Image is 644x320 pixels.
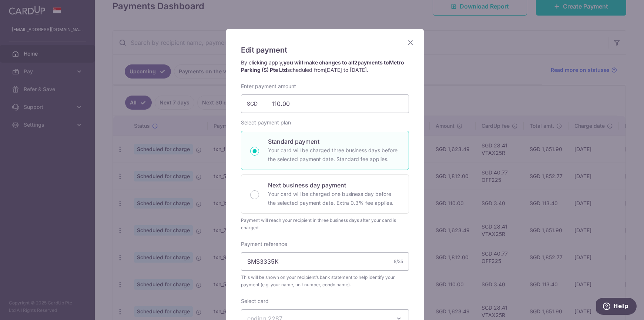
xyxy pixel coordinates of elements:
div: 8/35 [394,258,403,265]
div: Payment will reach your recipient in three business days after your card is charged. [241,217,409,231]
p: Next business day payment [268,181,400,190]
span: 2 [354,59,358,66]
h5: Edit payment [241,44,409,56]
span: [DATE] to [DATE] [325,67,367,73]
label: Select card [241,297,269,305]
iframe: Opens a widget where you can find more information [596,298,637,316]
p: Your card will be charged one business day before the selected payment date. Extra 0.3% fee applies. [268,190,400,207]
p: Standard payment [268,137,400,146]
button: Close [406,38,415,47]
label: Enter payment amount [241,83,296,90]
input: 0.00 [241,94,409,113]
p: By clicking apply, scheduled from . [241,59,409,74]
p: Your card will be charged three business days before the selected payment date. Standard fee appl... [268,146,400,164]
label: Payment reference [241,240,287,248]
label: Select payment plan [241,119,291,126]
strong: you will make changes to all payments to [241,59,404,73]
span: This will be shown on your recipient’s bank statement to help identify your payment (e.g. your na... [241,274,409,289]
span: SGD [247,100,266,107]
